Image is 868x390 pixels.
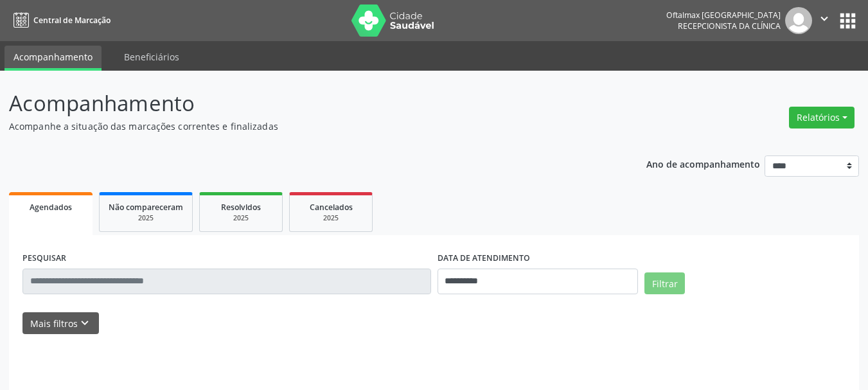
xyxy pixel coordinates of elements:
[22,312,99,335] button: Mais filtroskeyboard_arrow_down
[9,120,604,133] p: Acompanhe a situação das marcações correntes e finalizadas
[221,202,261,213] span: Resolvidos
[109,213,183,223] div: 2025
[78,316,92,330] i: keyboard_arrow_down
[22,249,66,269] label: PESQUISAR
[209,213,273,223] div: 2025
[310,202,353,213] span: Cancelados
[299,213,363,223] div: 2025
[789,107,855,129] button: Relatórios
[115,46,188,68] a: Beneficiários
[33,15,111,26] span: Central de Marcação
[646,155,760,172] p: Ano de acompanhamento
[4,46,102,71] a: Acompanhamento
[678,21,781,31] span: Recepcionista da clínica
[666,10,781,21] div: Oftalmax [GEOGRAPHIC_DATA]
[785,7,812,34] img: img
[817,12,831,26] i: 
[9,10,111,31] a: Central de Marcação
[30,202,72,213] span: Agendados
[109,202,183,213] span: Não compareceram
[812,7,837,34] button: 
[9,87,604,120] p: Acompanhamento
[644,272,685,294] button: Filtrar
[438,249,530,269] label: DATA DE ATENDIMENTO
[837,10,859,32] button: apps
